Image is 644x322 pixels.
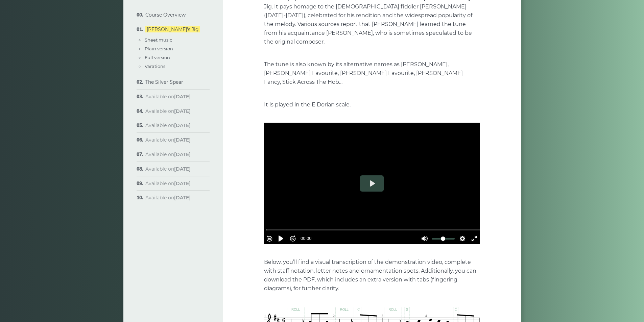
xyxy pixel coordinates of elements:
strong: [DATE] [174,195,191,201]
p: Below, you’ll find a visual transcription of the demonstration video, complete with staff notatio... [264,258,480,293]
strong: [DATE] [174,137,191,143]
a: Plain version [145,46,173,51]
a: [PERSON_NAME]’s Jig [145,26,200,32]
a: The Silver Spear [145,79,183,85]
a: Full version [145,55,170,60]
span: Available on [145,94,191,100]
span: Available on [145,151,191,157]
strong: [DATE] [174,94,191,100]
strong: [DATE] [174,180,191,187]
strong: [DATE] [174,108,191,114]
span: Available on [145,108,191,114]
a: Course Overview [145,12,186,18]
p: It is played in the E Dorian scale. [264,100,480,109]
span: Available on [145,166,191,172]
a: Sheet music [145,37,172,43]
span: Available on [145,137,191,143]
strong: [DATE] [174,151,191,157]
p: The tune is also known by its alternative names as [PERSON_NAME], [PERSON_NAME] Favourite, [PERSO... [264,60,480,86]
strong: [DATE] [174,122,191,128]
strong: [DATE] [174,166,191,172]
span: Available on [145,180,191,187]
a: Varations [145,64,165,69]
span: Available on [145,195,191,201]
span: Available on [145,122,191,128]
